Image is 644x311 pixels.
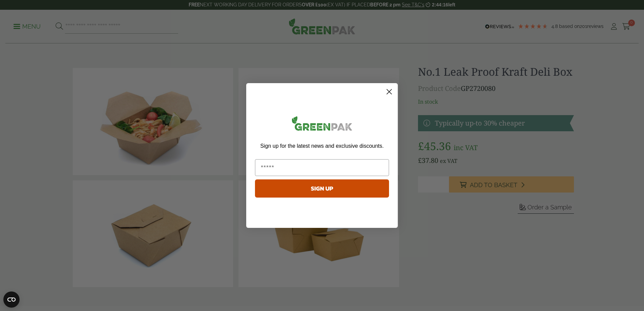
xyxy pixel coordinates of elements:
[383,86,395,98] button: Close dialog
[255,113,389,136] img: greenpak_logo
[255,179,389,198] button: SIGN UP
[255,159,389,176] input: Email
[3,291,20,308] button: Open CMP widget
[260,143,384,149] span: Sign up for the latest news and exclusive discounts.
